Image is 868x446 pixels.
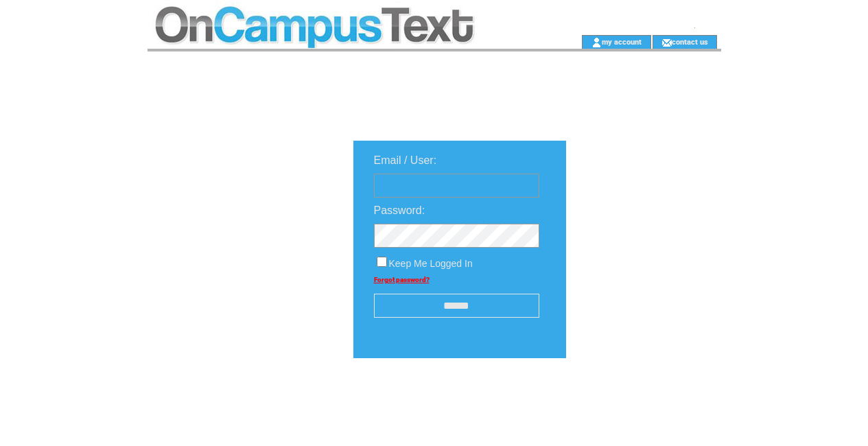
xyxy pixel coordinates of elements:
[672,37,708,46] a: contact us
[606,392,675,410] img: transparent.png;jsessionid=F7CE8670C23D1695F8E84AD55AFF3DAA
[374,154,437,166] span: Email / User:
[661,37,672,48] img: contact_us_icon.gif;jsessionid=F7CE8670C23D1695F8E84AD55AFF3DAA
[602,37,642,46] a: my account
[374,276,430,283] a: Forgot password?
[374,204,425,216] span: Password:
[591,37,602,48] img: account_icon.gif;jsessionid=F7CE8670C23D1695F8E84AD55AFF3DAA
[389,258,473,269] span: Keep Me Logged In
